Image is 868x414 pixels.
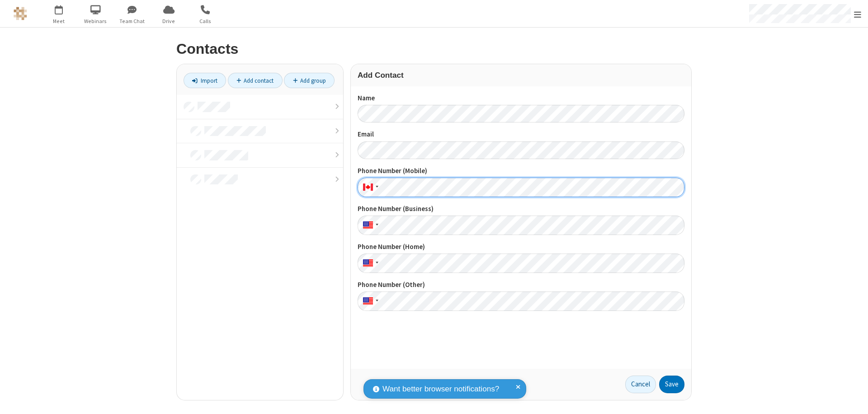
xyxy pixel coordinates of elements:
span: Want better browser notifications? [382,383,499,395]
span: Webinars [79,17,113,25]
label: Phone Number (Other) [358,280,684,290]
label: Phone Number (Mobile) [358,166,684,176]
label: Phone Number (Home) [358,242,684,252]
label: Phone Number (Business) [358,204,684,214]
h3: Add Contact [358,71,684,80]
span: Drive [152,17,186,25]
span: Meet [42,17,76,25]
div: United States: + 1 [358,216,381,235]
span: Calls [189,17,222,25]
a: Add group [284,73,335,88]
div: Canada: + 1 [358,178,381,197]
a: Cancel [625,376,656,394]
img: QA Selenium DO NOT DELETE OR CHANGE [14,7,27,20]
a: Add contact [228,73,283,88]
iframe: Chat [845,390,861,408]
label: Email [358,129,684,140]
h2: Contacts [176,41,692,57]
div: United States: + 1 [358,292,381,311]
span: Team Chat [115,17,149,25]
button: Save [659,376,684,394]
div: United States: + 1 [358,254,381,273]
label: Name [358,93,684,103]
a: Import [184,73,226,88]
